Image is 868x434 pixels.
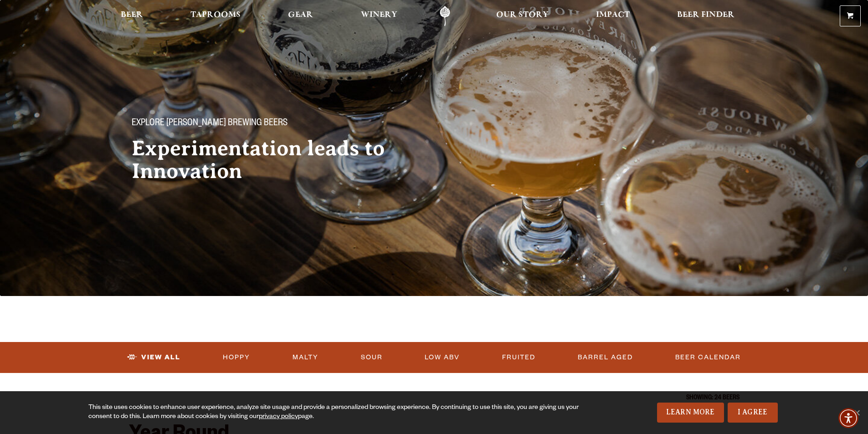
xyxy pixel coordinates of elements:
[428,6,462,26] a: Odell Home
[115,6,149,26] a: Beer
[574,347,637,368] a: Barrel Aged
[490,6,555,26] a: Our Story
[259,414,298,421] a: privacy policy
[657,403,724,423] a: Learn More
[288,11,313,19] span: Gear
[219,347,254,368] a: Hoppy
[132,118,288,130] span: Explore [PERSON_NAME] Brewing Beers
[728,403,778,423] a: I Agree
[88,403,582,422] div: This site uses cookies to enhance user experience, analyze site usage and provide a personalized ...
[357,347,386,368] a: Sour
[289,347,322,368] a: Malty
[123,347,184,368] a: View All
[496,11,549,19] span: Our Story
[282,6,319,26] a: Gear
[132,137,416,183] h2: Experimentation leads to Innovation
[355,6,403,26] a: Winery
[190,11,241,19] span: Taprooms
[590,6,636,26] a: Impact
[596,11,630,19] span: Impact
[185,6,247,26] a: Taprooms
[672,347,745,368] a: Beer Calendar
[671,6,740,26] a: Beer Finder
[677,11,734,19] span: Beer Finder
[838,408,858,428] div: Accessibility Menu
[361,11,397,19] span: Winery
[421,347,463,368] a: Low ABV
[121,11,143,19] span: Beer
[498,347,539,368] a: Fruited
